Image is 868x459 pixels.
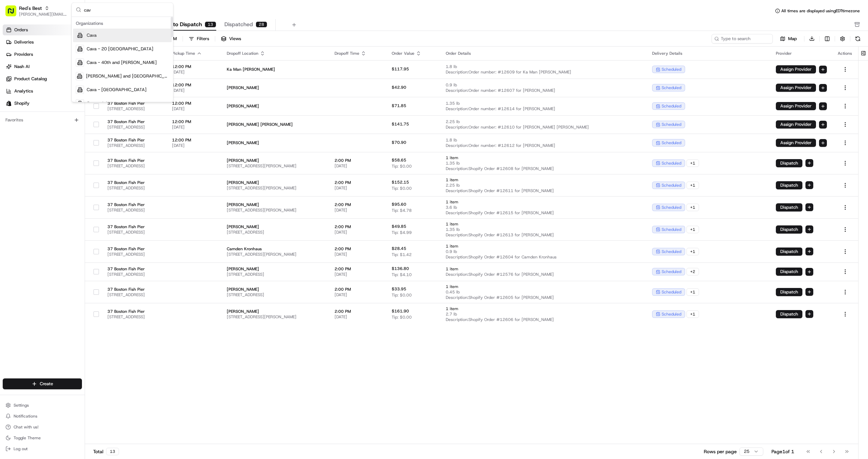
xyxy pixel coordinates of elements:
[87,60,157,66] span: Cava - 40th and [PERSON_NAME]
[107,287,161,292] span: 37 Boston Fish Pier
[172,137,216,143] span: 12:00 PM
[392,180,409,185] span: $152.15
[107,272,161,277] span: [STREET_ADDRESS]
[19,5,42,12] span: Red's Best
[107,158,161,163] span: 37 Boston Fish Pier
[68,169,82,174] span: Pylon
[335,287,380,292] span: 2:00 PM
[7,7,20,21] img: Nash
[446,155,641,160] span: 1 item
[686,268,699,275] div: + 2
[446,160,641,166] span: 1.35 lb
[107,137,161,143] span: 37 Boston Fish Pier
[776,159,802,167] button: Dispatch
[106,448,119,455] div: 13
[662,289,681,295] span: scheduled
[227,85,324,90] span: [PERSON_NAME]
[335,185,380,191] span: [DATE]
[107,180,161,185] span: 37 Boston Fish Pier
[155,20,202,29] span: Ready to Dispatch
[446,205,641,210] span: 3.6 lb
[446,143,641,148] span: Description: Order number: #12612 for [PERSON_NAME]
[107,309,161,314] span: 37 Boston Fish Pier
[335,272,380,277] span: [DATE]
[56,124,59,130] span: •
[446,254,641,260] span: Description: Shopify Order #12604 for Camden Kronhaus
[14,100,30,106] span: Shopify
[686,159,699,167] div: + 1
[776,225,802,234] button: Dispatch
[105,87,124,96] button: See all
[227,67,324,72] span: Ka Man [PERSON_NAME]
[172,69,216,75] span: [DATE]
[172,143,216,148] span: [DATE]
[14,64,30,70] span: Nash AI
[172,51,216,56] div: Pickup Time
[172,88,216,93] span: [DATE]
[335,246,380,252] span: 2:00 PM
[3,378,82,389] button: Create
[446,306,641,311] span: 1 item
[3,61,85,72] a: Nash AI
[446,183,641,188] span: 2.25 lb
[227,185,324,191] span: [STREET_ADDRESS][PERSON_NAME]
[107,292,161,297] span: [STREET_ADDRESS]
[227,292,324,297] span: [STREET_ADDRESS]
[446,221,641,227] span: 1 item
[392,121,409,127] span: $141.75
[335,202,380,207] span: 2:00 PM
[3,115,82,125] div: Favorites
[87,32,97,38] span: Cava
[446,166,641,171] span: Description: Shopify Order #12608 for [PERSON_NAME]
[107,314,161,320] span: [STREET_ADDRESS]
[205,21,216,28] div: 13
[14,446,28,452] span: Log out
[776,288,802,296] button: Dispatch
[7,28,124,38] p: Welcome 👋
[776,203,802,211] button: Dispatch
[446,51,641,56] div: Order Details
[227,252,324,257] span: [STREET_ADDRESS][PERSON_NAME]
[446,249,641,254] span: 0.9 lb
[107,163,161,169] span: [STREET_ADDRESS]
[78,106,91,111] span: [DATE]
[662,183,681,188] span: scheduled
[335,207,380,213] span: [DATE]
[116,67,124,75] button: Start new chat
[446,311,641,317] span: 2.7 lb
[227,314,324,320] span: [STREET_ADDRESS][PERSON_NAME]
[776,139,816,147] button: Assign Provider
[227,287,324,292] span: [PERSON_NAME]
[446,232,641,238] span: Description: Shopify Order #12613 for [PERSON_NAME]
[392,186,412,191] span: Tip: $0.00
[172,64,216,69] span: 12:00 PM
[776,51,827,56] div: Provider
[229,36,241,42] span: Views
[227,246,324,252] span: Camden Kronhaus
[14,403,29,408] span: Settings
[107,185,161,191] span: [STREET_ADDRESS]
[87,100,123,106] span: Cava - Arboretum
[197,36,209,42] div: Filters
[446,227,641,232] span: 1.35 lb
[838,51,853,56] div: Actions
[3,422,82,432] button: Chat with us!
[446,106,641,112] span: Description: Order number: #12614 for [PERSON_NAME]
[446,272,641,277] span: Description: Shopify Order #12576 for [PERSON_NAME]
[335,224,380,230] span: 2:00 PM
[662,269,681,274] span: scheduled
[227,122,324,127] span: [PERSON_NAME] [PERSON_NAME]
[7,118,18,129] img: Gabrielle LeFevre
[14,424,38,430] span: Chat with us!
[7,65,19,78] img: 1736555255976-a54dd68f-1ca7-489b-9aae-adbdc363a1c4
[446,69,641,75] span: Description: Order number: #12609 for Ka Man [PERSON_NAME]
[662,103,681,109] span: scheduled
[14,39,34,45] span: Deliveries
[3,98,85,109] a: Shopify
[227,140,324,146] span: [PERSON_NAME]
[776,248,802,256] button: Dispatch
[686,310,699,318] div: + 1
[392,103,406,108] span: $71.85
[335,180,380,185] span: 2:00 PM
[446,64,641,69] span: 1.8 lb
